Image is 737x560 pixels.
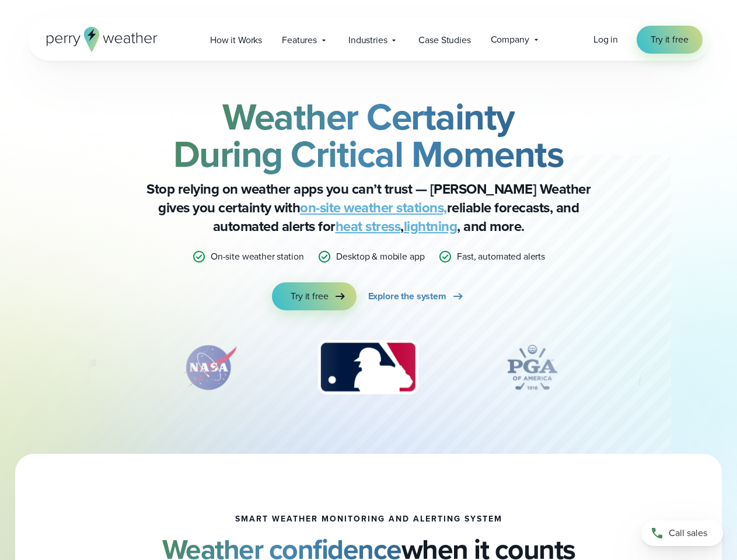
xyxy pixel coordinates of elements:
a: on-site weather stations, [300,197,447,218]
p: Stop relying on weather apps you can’t trust — [PERSON_NAME] Weather gives you certainty with rel... [135,180,602,236]
img: PGA.svg [485,338,579,397]
img: DPR-Construction.svg [635,338,728,397]
a: heat stress [336,216,401,237]
img: NASA.svg [169,338,250,397]
a: Call sales [641,520,723,546]
a: Case Studies [408,28,480,52]
div: 2 of 12 [169,338,250,397]
a: Try it free [272,282,356,310]
a: How it Works [200,28,272,52]
span: Call sales [669,526,707,540]
div: 4 of 12 [485,338,579,397]
p: Desktop & mobile app [336,250,424,264]
span: Try it free [651,33,688,47]
span: Case Studies [418,33,470,47]
span: Company [491,33,529,47]
span: Industries [348,33,387,47]
div: 5 of 12 [635,338,728,397]
img: MLB.svg [306,338,429,397]
span: Features [282,33,317,47]
a: Explore the system [368,282,465,310]
span: How it Works [210,33,262,47]
a: Log in [593,33,618,47]
h1: smart weather monitoring and alerting system [235,514,502,524]
a: Try it free [637,26,702,54]
div: 3 of 12 [306,338,429,397]
div: slideshow [86,338,651,402]
a: lightning [404,216,457,237]
span: Explore the system [368,289,446,303]
span: Try it free [291,289,328,303]
p: Fast, automated alerts [457,250,545,264]
span: Log in [593,33,618,46]
strong: Weather Certainty During Critical Moments [173,89,564,181]
p: On-site weather station [211,250,304,264]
